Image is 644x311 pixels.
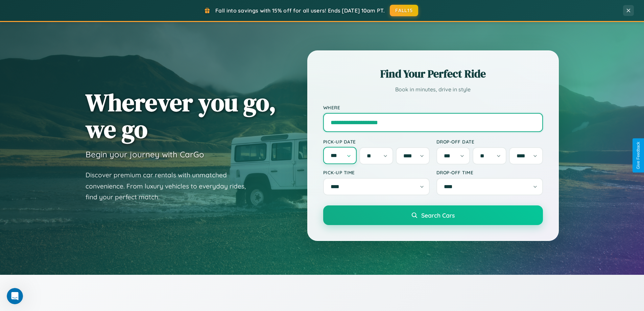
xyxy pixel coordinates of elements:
[436,139,543,145] label: Drop-off Date
[636,142,641,169] div: Give Feedback
[421,212,455,219] span: Search Cars
[390,5,418,16] button: FALL15
[86,149,204,159] h3: Begin your journey with CarGo
[86,170,255,203] p: Discover premium car rentals with unmatched convenience. From luxury vehicles to everyday rides, ...
[436,170,543,175] label: Drop-off Time
[215,7,385,14] span: Fall into savings with 15% off for all users! Ends [DATE] 10am PT.
[323,105,543,110] label: Where
[323,139,430,145] label: Pick-up Date
[323,205,543,225] button: Search Cars
[323,66,543,81] h2: Find Your Perfect Ride
[323,170,430,175] label: Pick-up Time
[86,89,276,142] h1: Wherever you go, we go
[323,85,543,94] p: Book in minutes, drive in style
[7,288,23,304] iframe: Intercom live chat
